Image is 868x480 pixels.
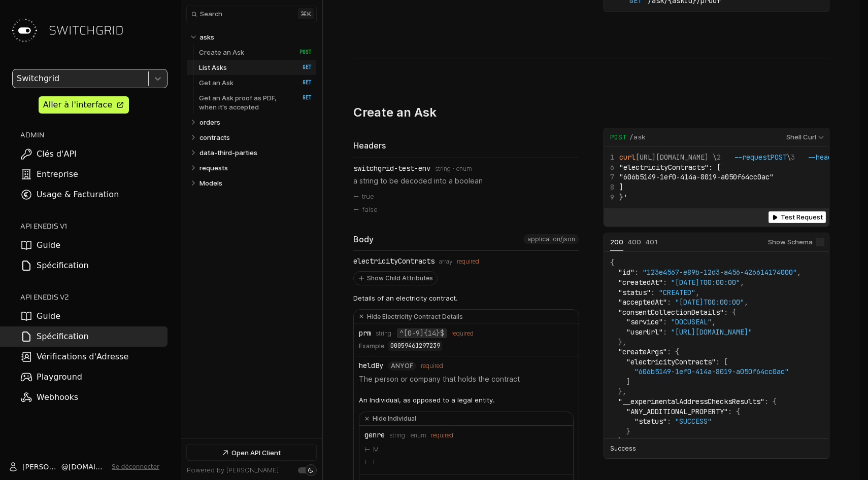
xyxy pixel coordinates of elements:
span: "createArgs" [618,347,667,356]
p: Models [199,178,222,188]
span: GET [292,79,312,86]
span: string [435,165,451,172]
nav: Table of contents for Api [181,25,322,438]
a: Powered by [PERSON_NAME] [187,466,279,474]
span: { [675,347,679,356]
span: --request [734,153,787,162]
div: electricityContracts [353,257,435,265]
span: { [773,397,777,406]
a: Get an Ask GET [199,75,312,90]
a: List Asks GET [199,60,312,75]
span: } [618,387,622,396]
span: string [376,330,391,337]
li: F [364,456,568,469]
span: [URL][DOMAIN_NAME] \ [610,153,717,162]
span: "consentCollectionDetails" [618,308,724,317]
span: "status" [635,417,667,426]
span: { [736,407,740,416]
h2: API ENEDIS v1 [20,221,168,231]
span: "[DATE]T00:00:00" [671,278,740,287]
a: Get an Ask proof as PDF, when it's accepted GET [199,90,312,115]
h2: ADMIN [20,130,168,140]
label: Show Schema [768,233,824,251]
span: [ [724,357,728,366]
p: Create an Ask [199,48,244,57]
span: "DOCUSEAL" [671,317,712,326]
p: Get an Ask proof as PDF, when it's accepted [199,93,289,112]
span: /ask [629,133,646,142]
p: Details of an electricity contract. [353,293,579,304]
a: requests [199,160,312,175]
button: Test Request [769,211,826,223]
span: SWITCHGRID [49,22,124,39]
span: "ANY_ADDITIONAL_PROPERTY" [626,407,728,416]
span: "acceptedAt" [618,298,667,307]
div: required [457,258,479,265]
p: Success [610,444,636,453]
span: "createdAt" [618,278,663,287]
span: ] [619,182,623,192]
span: "[URL][DOMAIN_NAME]" [671,327,752,337]
span: array [439,258,452,265]
button: Hide Individual [359,412,573,426]
span: Test Request [781,213,823,221]
a: data-third-parties [199,145,312,160]
div: required [421,362,443,370]
span: , [744,298,748,307]
div: required [451,330,474,337]
span: , [740,278,744,287]
div: Headers [353,140,579,152]
p: An Individual, as opposed to a legal entity. [359,395,574,405]
span: application/json [527,236,575,243]
span: string [389,432,405,439]
span: , [797,268,801,277]
span: "[DATE]T00:00:00" [675,298,744,307]
span: POST [771,153,787,162]
code: ^[0-9]{14}$ [397,328,447,338]
p: The person or company that holds the contract [359,374,574,384]
p: a string to be decoded into a boolean [353,175,579,186]
span: { [610,258,614,267]
span: \ [717,153,791,162]
code: 00059461297239 [388,341,442,351]
span: curl [619,153,636,162]
span: @ [61,462,69,472]
span: 401 [646,238,658,246]
button: Hide Electricity Contract Details [354,310,579,323]
a: Create an Ask POST [199,45,312,60]
span: : [667,417,671,426]
span: POST [292,49,312,56]
span: [DOMAIN_NAME] [69,462,108,472]
a: asks [199,29,312,45]
span: POST [610,133,626,142]
span: --header [808,153,840,162]
span: "__experimentalAddressChecksResults" [618,397,764,406]
p: data-third-parties [199,148,257,157]
a: Aller à l'interface [39,96,129,114]
span: "id" [618,268,635,277]
span: "status" [618,288,651,297]
div: required [431,432,453,439]
div: prm [359,329,371,337]
span: , [712,317,716,326]
button: Show Child Attributes [354,272,437,285]
span: : [728,407,732,416]
span: , [622,338,626,347]
a: contracts [199,130,312,145]
span: } [618,436,622,446]
span: : [651,288,655,297]
p: orders [199,118,220,127]
span: 200 [610,238,623,246]
span: GET [292,64,312,71]
span: : [667,347,671,356]
a: Open API Client [187,445,316,460]
span: enum [411,432,426,439]
span: } [618,338,622,347]
span: : [764,397,769,406]
span: Example [359,341,384,351]
a: Models [199,175,312,191]
span: , [622,387,626,396]
p: requests [199,163,228,172]
span: "electricityContracts": [ [619,163,721,172]
div: anyOf [388,361,416,371]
